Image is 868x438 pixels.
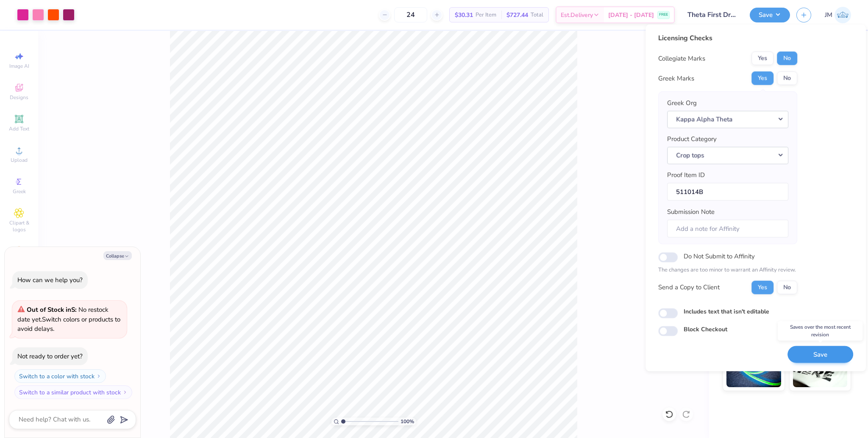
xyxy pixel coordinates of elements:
[476,11,496,19] span: Per Item
[777,72,797,85] button: No
[4,219,34,233] span: Clipart & logos
[10,94,28,101] span: Designs
[778,321,862,341] div: Saves over the most recent revision
[561,11,593,19] span: Est. Delivery
[667,98,697,108] label: Greek Org
[658,33,797,43] div: Licensing Checks
[667,111,788,128] button: Kappa Alpha Theta
[835,7,851,23] img: John Michael Binayas
[394,7,427,22] input: – –
[11,157,28,164] span: Upload
[667,170,705,180] label: Proof Item ID
[777,52,797,65] button: No
[658,53,705,63] div: Collegiate Marks
[455,11,473,19] span: $30.31
[122,390,128,395] img: Switch to a similar product with stock
[684,251,755,262] label: Do Not Submit to Affinity
[9,63,29,69] span: Image AI
[17,305,108,324] span: No restock date yet.
[667,147,788,164] button: Crop tops
[681,6,743,23] input: Untitled Design
[608,11,654,19] span: [DATE] - [DATE]
[401,418,414,425] span: 100 %
[825,10,832,20] span: JM
[777,280,797,294] button: No
[667,219,788,238] input: Add a note for Affinity
[751,72,773,85] button: Yes
[659,12,668,18] span: FREE
[751,280,773,294] button: Yes
[17,305,120,333] span: Switch colors or products to avoid delays.
[9,125,29,132] span: Add Text
[658,266,797,274] p: The changes are too minor to warrant an Affinity review.
[17,276,83,284] div: How can we help you?
[658,73,694,83] div: Greek Marks
[825,7,851,23] a: JM
[13,188,26,195] span: Greek
[531,11,543,19] span: Total
[684,307,769,316] label: Includes text that isn't editable
[667,134,717,144] label: Product Category
[14,369,106,383] button: Switch to a color with stock
[27,305,78,314] strong: Out of Stock in S :
[787,346,853,363] button: Save
[96,374,101,379] img: Switch to a color with stock
[506,11,528,19] span: $727.44
[103,251,132,260] button: Collapse
[17,352,83,360] div: Not ready to order yet?
[684,324,727,333] label: Block Checkout
[751,52,773,65] button: Yes
[750,8,790,22] button: Save
[667,207,715,217] label: Submission Note
[658,283,720,292] div: Send a Copy to Client
[14,385,132,399] button: Switch to a similar product with stock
